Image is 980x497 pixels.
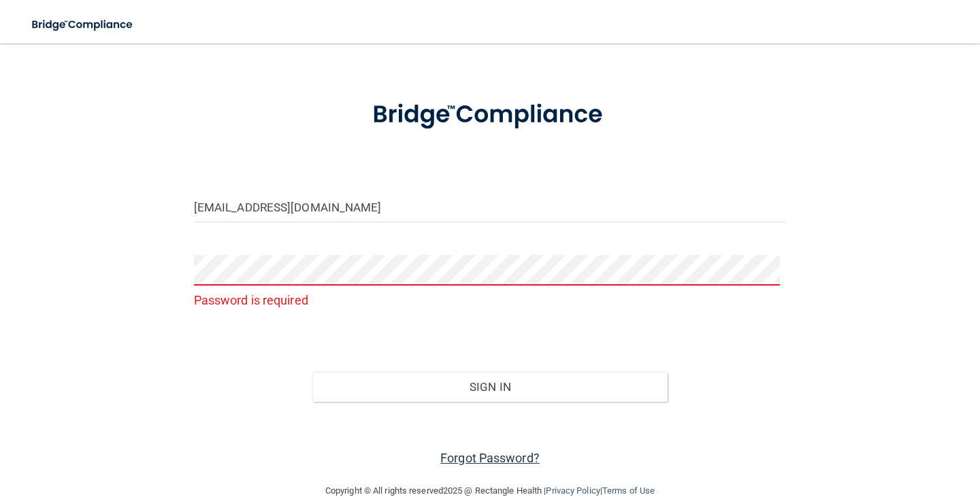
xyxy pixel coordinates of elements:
[20,11,146,39] img: bridge_compliance_login_screen.278c3ca4.svg
[602,485,655,496] a: Terms of Use
[347,83,633,147] img: bridge_compliance_login_screen.278c3ca4.svg
[312,372,668,402] button: Sign In
[194,289,786,311] p: Password is required
[194,192,786,222] input: Email
[546,485,600,496] a: Privacy Policy
[440,451,540,465] a: Forgot Password?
